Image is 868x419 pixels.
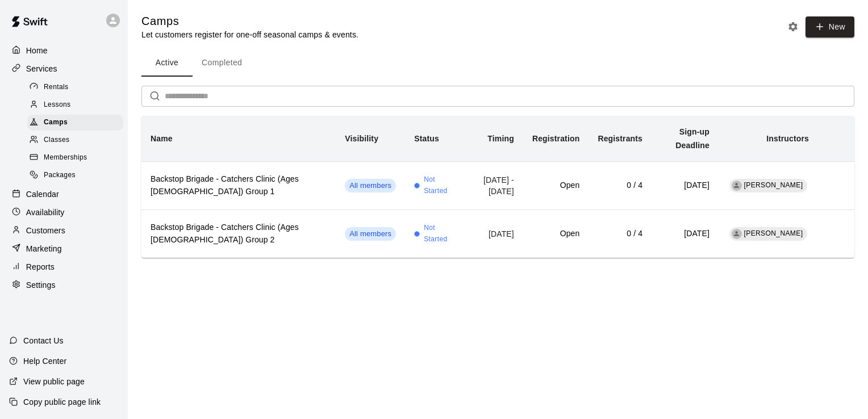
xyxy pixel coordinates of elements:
div: This service is visible to all members [345,179,396,192]
button: New [806,16,854,37]
p: Marketing [26,243,62,254]
h6: 0 / 4 [598,228,642,240]
a: Lessons [27,96,128,114]
h6: Backstop Brigade - Catchers Clinic (Ages [DEMOGRAPHIC_DATA]) Group 1 [151,173,327,198]
b: Registration [532,134,579,143]
div: Memberships [27,150,123,166]
b: Visibility [345,134,378,143]
b: Name [151,134,173,143]
div: Camps [27,115,123,131]
h6: Backstop Brigade - Catchers Clinic (Ages [DEMOGRAPHIC_DATA]) Group 2 [151,221,327,246]
a: Memberships [27,149,128,167]
h6: Open [532,228,579,240]
span: Rentals [44,82,69,93]
div: This service is visible to all members [345,227,396,241]
p: Services [26,63,57,74]
div: Brad Smock [732,181,742,191]
span: Classes [44,135,69,146]
p: Settings [26,279,56,291]
a: Home [9,42,119,59]
b: Registrants [598,134,642,143]
span: All members [345,229,396,240]
div: Packages [27,167,123,183]
b: Status [414,134,439,143]
span: Packages [44,170,76,181]
span: Not Started [424,223,454,245]
div: Classes [27,132,123,148]
b: Instructors [766,134,809,143]
span: [PERSON_NAME] [744,229,803,237]
span: Camps [44,117,68,128]
a: Services [9,60,119,77]
div: Brad Smock [732,229,742,239]
a: Settings [9,276,119,294]
table: simple table [141,116,854,258]
a: New [802,22,854,31]
a: Rentals [27,78,128,96]
h6: 0 / 4 [598,179,642,192]
p: Calendar [26,188,59,200]
span: Lessons [44,99,71,111]
p: Copy public page link [23,396,101,408]
a: Packages [27,167,128,185]
button: Active [141,49,193,77]
p: Contact Us [23,335,64,346]
button: Camp settings [784,18,802,35]
a: Classes [27,132,128,149]
h5: Camps [141,14,358,29]
a: Calendar [9,186,119,203]
a: Marketing [9,240,119,257]
span: Memberships [44,152,87,164]
p: Customers [26,225,65,236]
a: Reports [9,258,119,275]
span: [PERSON_NAME] [744,181,803,189]
p: Home [26,45,48,56]
h6: [DATE] [661,179,710,192]
span: All members [345,181,396,191]
b: Timing [487,134,514,143]
b: Sign-up Deadline [675,127,710,150]
p: View public page [23,376,85,387]
p: Let customers register for one-off seasonal camps & events. [141,29,358,40]
a: Customers [9,222,119,239]
a: Availability [9,204,119,221]
span: Not Started [424,174,454,197]
td: [DATE] - [DATE] [464,161,523,209]
p: Availability [26,207,65,218]
div: Lessons [27,97,123,113]
button: Completed [193,49,251,77]
p: Help Center [23,355,66,367]
a: Camps [27,114,128,132]
h6: Open [532,179,579,192]
div: Rentals [27,79,123,95]
h6: [DATE] [661,228,710,240]
td: [DATE] [464,209,523,258]
p: Reports [26,261,55,273]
